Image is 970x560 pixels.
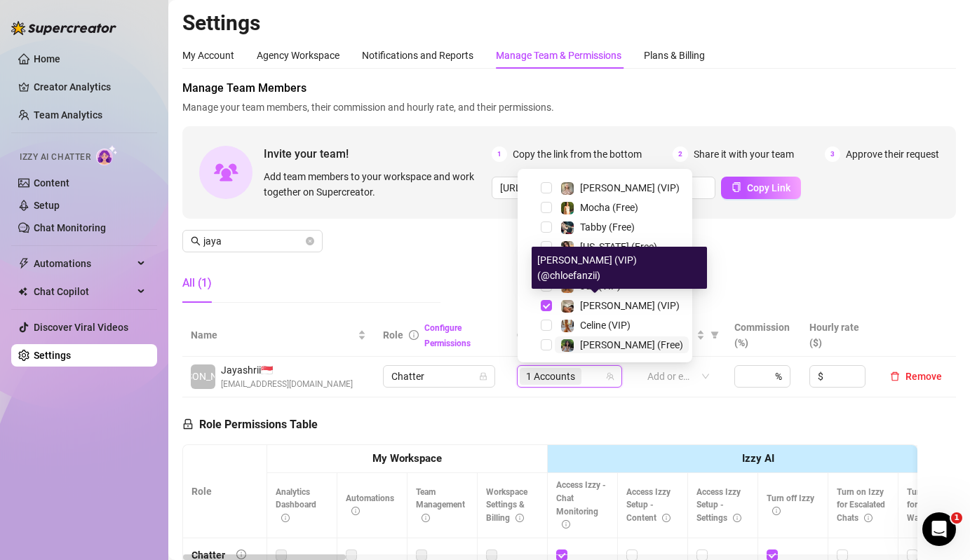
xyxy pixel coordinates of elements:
img: Celine (VIP) [561,320,574,332]
span: team [606,372,614,381]
img: Chloe (VIP) [561,300,574,313]
span: info-circle [662,514,671,522]
img: logo-BBDzfeDw.svg [11,21,116,35]
th: Name [182,314,375,357]
span: Turn on Izzy for Time Wasters [907,487,954,524]
span: 2 [673,146,688,162]
a: Team Analytics [34,109,102,121]
h2: Settings [182,10,956,36]
span: [PERSON_NAME] (Free) [580,339,683,350]
span: Select tree node [541,202,552,213]
span: Approve their request [846,146,939,162]
span: Team Management [416,487,465,524]
a: Discover Viral Videos [34,322,128,333]
div: Agency Workspace [257,48,339,63]
span: Chatter [391,366,487,387]
span: Analytics Dashboard [276,487,316,524]
span: Select tree node [541,182,552,193]
span: [EMAIL_ADDRESS][DOMAIN_NAME] [221,378,353,391]
span: [PERSON_NAME] (VIP) [580,300,680,311]
span: Celine (VIP) [580,320,631,331]
iframe: Intercom live chat [922,512,956,546]
span: info-circle [422,514,430,522]
span: lock [479,372,487,381]
span: Invite your team! [264,145,492,163]
input: Search members [203,233,303,249]
span: Copy the link from the bottom [513,146,642,162]
a: Configure Permissions [424,323,471,348]
span: Turn off Izzy [767,493,814,517]
th: Hourly rate ($) [801,314,876,357]
span: info-circle [281,514,290,522]
img: Tabby (Free) [561,221,574,234]
span: Manage Team Members [182,80,956,97]
span: Select tree node [541,241,552,252]
span: copy [732,182,741,192]
div: Plans & Billing [644,48,705,63]
a: Content [34,177,69,189]
span: [PERSON_NAME] (VIP) [580,182,680,193]
div: Notifications and Reports [362,48,473,63]
span: info-circle [562,520,570,528]
span: info-circle [236,549,246,559]
a: Creator Analytics [34,76,146,98]
span: filter [708,325,722,346]
span: Creator accounts [517,327,609,343]
div: [PERSON_NAME] (VIP) (@chloefanzii) [532,247,707,289]
span: Copy Link [747,182,790,193]
button: close-circle [306,237,314,245]
span: info-circle [516,514,524,522]
div: My Account [182,48,234,63]
a: Home [34,53,60,64]
span: 3 [825,146,840,162]
span: Automations [346,493,394,517]
span: Izzy AI Chatter [20,151,90,164]
h5: Role Permissions Table [182,416,318,433]
span: Select tree node [541,300,552,311]
span: Tabby (Free) [580,221,635,233]
th: Role [183,445,267,538]
strong: My Workspace [372,452,442,465]
img: Chloe (Free) [561,339,574,352]
span: info-circle [409,330,419,340]
span: Name [191,327,355,343]
img: AI Chatter [96,145,118,165]
span: 1 [492,146,507,162]
span: Chat Copilot [34,280,133,303]
span: filter [710,331,719,339]
span: info-circle [351,507,360,515]
span: Jayashrii 🇸🇬 [221,362,353,378]
img: Chat Copilot [18,287,27,296]
img: Georgia (Free) [561,241,574,254]
span: 1 Accounts [520,368,581,385]
div: All (1) [182,275,212,292]
span: Select tree node [541,339,552,350]
button: Copy Link [721,177,801,199]
span: Role [383,329,403,341]
span: Add team members to your workspace and work together on Supercreator. [264,169,486,200]
span: Share it with your team [694,146,794,162]
span: Access Izzy Setup - Content [626,487,671,524]
span: thunderbolt [18,258,29,269]
th: Commission (%) [726,314,801,357]
span: info-circle [733,514,741,522]
span: info-circle [772,507,781,515]
img: Ellie (VIP) [561,182,574,195]
span: Select tree node [541,221,552,233]
span: Mocha (Free) [580,202,638,213]
span: Remove [905,371,942,382]
img: Mocha (Free) [561,202,574,214]
span: Access Izzy - Chat Monitoring [556,480,606,530]
span: 1 [951,512,962,524]
a: Settings [34,350,71,361]
span: Select tree node [541,320,552,331]
span: info-circle [864,514,873,522]
a: Setup [34,200,60,211]
span: Turn on Izzy for Escalated Chats [837,487,885,524]
a: Chat Monitoring [34,222,106,233]
span: search [191,236,201,246]
strong: Izzy AI [742,452,774,465]
button: Remove [884,368,948,385]
span: Access Izzy Setup - Settings [696,487,741,524]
